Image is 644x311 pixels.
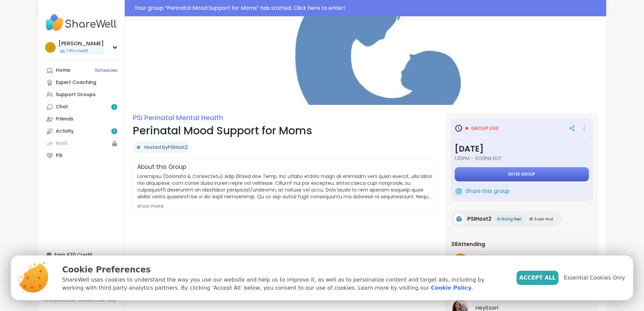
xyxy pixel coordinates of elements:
[58,40,104,47] div: [PERSON_NAME]
[67,48,88,54] span: 1 Pro credit
[467,215,492,223] span: PSIHost2
[133,123,437,139] h1: Perinatal Mood Support for Moms
[431,284,473,292] a: Cookie Policy.
[44,76,119,89] a: Expert Coaching
[451,240,485,248] span: 38 Attending
[454,214,464,224] img: PSIHost2
[44,125,119,137] a: Activity1
[133,113,223,123] a: PSI Perinatal Mental Health
[451,211,562,227] a: PSIHost2PSIHost2Rising PeerRising PeerSuper HostSuper Host
[497,217,500,221] img: Rising Peer
[56,128,74,135] div: Activity
[56,152,63,159] div: PSI
[534,217,553,222] span: Super Host
[125,16,606,105] img: Perinatal Mood Support for Moms cover image
[137,163,186,172] h2: About this Group
[44,113,119,125] a: Friends
[44,11,119,35] img: ShareWell Nav Logo
[56,91,96,98] div: Support Groups
[79,298,105,303] a: Redeem Code
[144,144,188,151] a: Hosted byPSIHost2
[44,89,119,101] a: Support Groups
[56,116,73,123] div: Friends
[564,274,625,282] span: Essential Cookies Only
[455,184,509,198] button: Share this group
[455,143,589,155] h3: [DATE]
[135,144,142,151] img: PSIHost2
[471,125,499,132] span: Group live
[135,4,602,12] div: Your group “ Perinatal Mood Support for Moms ” has started. Click here to enter!
[451,252,593,271] a: j[PERSON_NAME]New Member! 🎉
[114,129,115,134] span: 1
[56,79,96,86] div: Expert Coaching
[44,150,119,162] a: PSI
[56,104,68,110] div: Chat
[114,104,115,110] span: 1
[56,140,67,147] div: Host
[44,298,76,303] a: Safety Resources
[95,68,117,73] span: 1 Scheduled
[529,217,533,221] img: Super Host
[455,187,463,195] img: ShareWell Logomark
[62,276,506,292] p: ShareWell uses cookies to understand the way you use our website and help us to improve it, as we...
[508,172,535,177] span: Enter group
[62,264,506,276] p: Cookie Preferences
[49,43,52,52] span: j
[466,187,509,195] span: Share this group
[44,101,119,113] a: Chat1
[44,137,119,150] a: Host
[519,274,556,282] span: Accept All
[137,203,433,209] div: show more
[44,64,119,76] a: Home1Scheduled
[137,173,433,200] span: Loremipsu (Dolorsita & Consectetu) Adip Elitsed doe Temp. Inc utlabo etdolo magn ali enimadm veni...
[455,155,589,162] span: 1:30PM - 3:00PM EDT
[502,217,521,222] span: Rising Peer
[455,167,589,181] button: Enter group
[44,249,119,261] div: Earn $20 Credit
[56,67,70,74] div: Home
[108,298,116,303] a: Blog
[517,271,558,285] button: Accept All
